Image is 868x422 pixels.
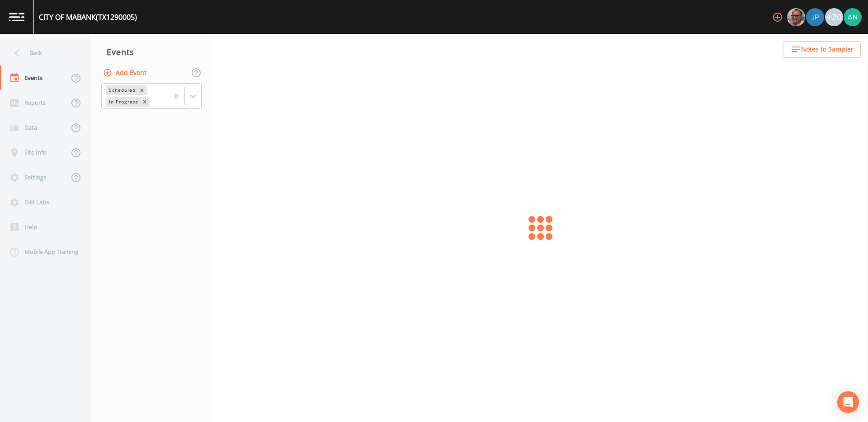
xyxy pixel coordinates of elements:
div: +20 [825,8,843,26]
div: Mike Franklin [787,8,806,26]
img: 41241ef155101aa6d92a04480b0d0000 [806,8,824,26]
div: Open Intercom Messenger [837,391,859,413]
div: Events [90,41,212,63]
button: Notes to Sampler [783,41,861,58]
div: Remove Scheduled [137,85,147,95]
div: Joshua gere Paul [806,8,825,26]
div: Scheduled [106,85,137,95]
button: Add Event [101,65,150,81]
div: In Progress [106,97,140,107]
div: CITY OF MABANK (TX1290005) [39,12,137,23]
div: Remove In Progress [140,97,150,107]
img: e2d790fa78825a4bb76dcb6ab311d44c [787,8,805,26]
img: logo [9,13,24,21]
img: c76c074581486bce1c0cbc9e29643337 [844,8,862,26]
span: Notes to Sampler [801,44,854,55]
